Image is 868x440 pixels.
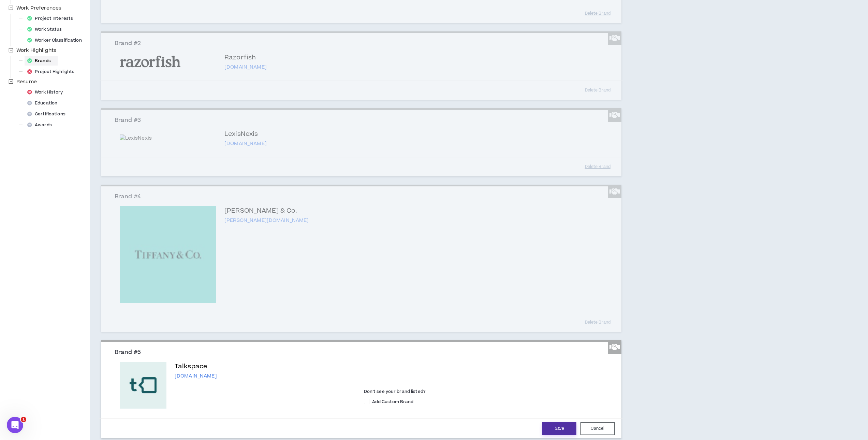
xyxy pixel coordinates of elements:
div: Project Highlights [25,67,81,76]
span: Work Preferences [16,4,61,12]
div: Certifications [25,109,72,119]
span: minus-square [9,48,13,53]
span: Work Highlights [15,46,58,55]
div: Awards [25,120,59,130]
div: Work History [25,87,70,97]
iframe: Intercom live chat [7,417,23,433]
div: Education [25,98,64,108]
div: Brands [25,56,58,66]
button: Save [542,422,576,435]
span: Resume [16,78,37,85]
p: [DOMAIN_NAME] [175,373,217,380]
h3: Brand #5 [115,349,613,356]
div: Worker Classification [25,36,89,45]
span: Work Highlights [16,47,56,54]
p: Talkspace [175,362,217,371]
span: Resume [15,78,38,86]
span: Work Preferences [15,4,63,12]
label: Don’t see your brand listed? [364,388,613,397]
img: Talkspace [120,362,166,409]
span: minus-square [9,5,13,10]
div: Project Interests [25,14,80,23]
span: Add Custom Brand [369,399,416,405]
button: Cancel [580,422,615,435]
span: minus-square [9,79,13,84]
span: 1 [21,417,26,422]
div: Work Status [25,25,69,34]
